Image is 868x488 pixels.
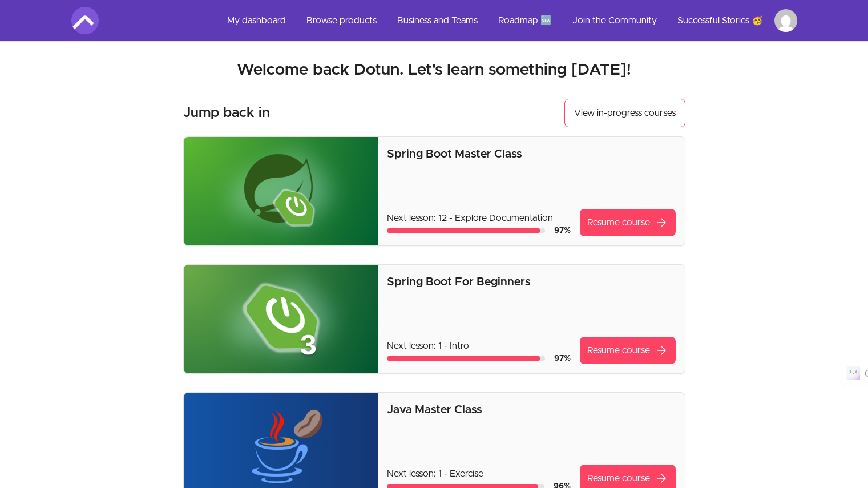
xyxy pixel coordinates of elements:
[564,99,685,127] button: View in-progress courses
[387,402,675,418] p: Java Master Class
[387,339,570,353] p: Next lesson: 1 - Intro
[668,7,772,34] a: Successful Stories 🥳
[71,7,99,34] img: Amigoscode logo
[655,344,668,357] span: arrow_forward
[387,211,570,225] p: Next lesson: 12 - Explore Documentation
[489,7,561,34] a: Roadmap 🆕
[387,274,675,290] p: Spring Boot For Beginners
[387,356,544,361] div: Course progress
[774,9,797,32] img: Profile image for Dotun Ogundare
[218,7,797,34] nav: Main
[71,60,797,80] h2: Welcome back Dotun. Let's learn something [DATE]!
[563,7,666,34] a: Join the Community
[184,265,378,373] img: Product image for Spring Boot For Beginners
[655,216,668,229] span: arrow_forward
[297,7,386,34] a: Browse products
[183,104,270,122] h3: Jump back in
[580,337,676,364] a: Resume coursearrow_forward
[388,7,487,34] a: Business and Teams
[218,7,295,34] a: My dashboard
[184,137,378,245] img: Product image for Spring Boot Master Class
[554,227,571,235] span: 97 %
[554,354,571,362] span: 97 %
[387,146,675,162] p: Spring Boot Master Class
[387,467,570,481] p: Next lesson: 1 - Exercise
[387,228,544,233] div: Course progress
[580,209,676,236] a: Resume coursearrow_forward
[655,471,668,485] span: arrow_forward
